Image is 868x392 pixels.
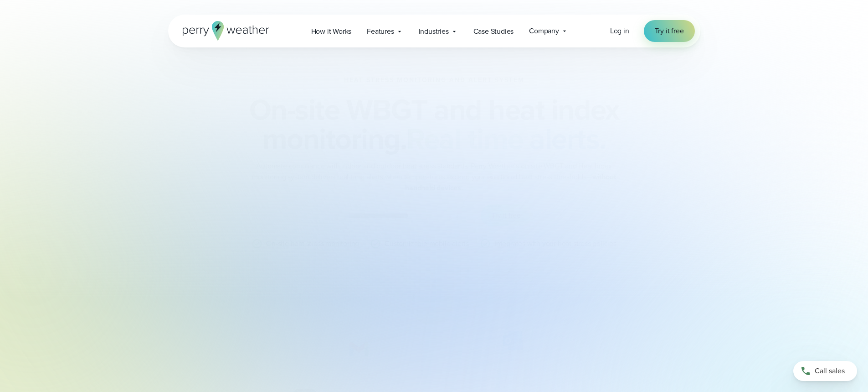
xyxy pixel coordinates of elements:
a: Log in [610,26,629,37]
a: Call sales [793,361,857,381]
span: Company [529,26,559,37]
span: How it Works [311,26,352,37]
span: Case Studies [473,26,514,37]
span: Try it free [655,26,684,37]
a: Case Studies [466,22,522,41]
a: How it Works [303,22,360,41]
span: Industries [419,26,449,37]
a: Try it free [644,20,695,42]
span: Features [367,26,394,37]
span: Call sales [815,366,845,376]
